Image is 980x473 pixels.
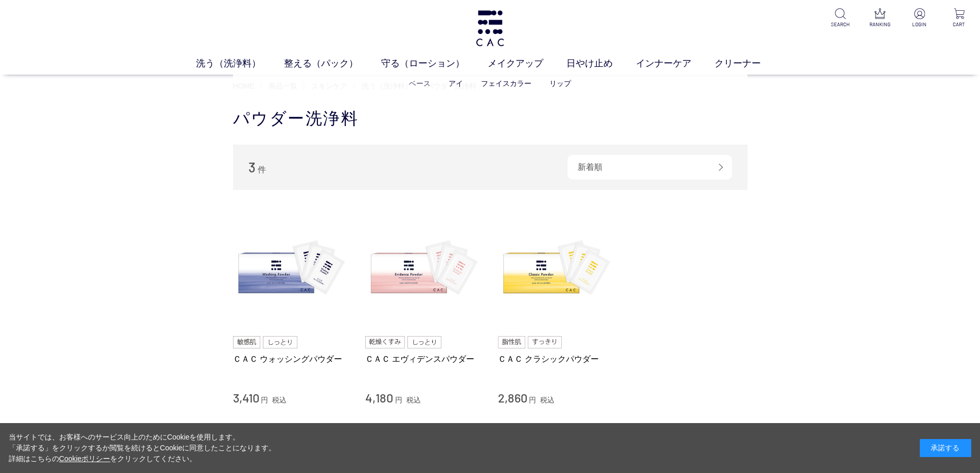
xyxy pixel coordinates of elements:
[867,21,893,28] p: RANKING
[528,336,562,348] img: すっきり
[233,336,261,348] img: 敏感肌
[636,57,715,71] a: インナーケア
[488,57,566,71] a: メイクアップ
[828,21,853,28] p: SEARCH
[498,336,525,348] img: 脂性肌
[715,57,784,71] a: クリーナー
[272,396,287,404] span: 税込
[261,396,268,404] span: 円
[920,439,971,457] div: 承諾する
[549,79,571,87] a: リップ
[409,79,431,87] a: ベース
[9,432,276,464] div: 当サイトでは、お客様へのサービス向上のためにCookieを使用します。 「承諾する」をクリックするか閲覧を続けるとCookieに同意したことになります。 詳細はこちらの をクリックしてください。
[395,396,402,404] span: 円
[233,354,350,364] a: ＣＡＣ ウォッシングパウダー
[248,159,256,175] span: 3
[449,79,463,87] a: アイ
[233,108,747,130] h1: パウダー洗浄料
[381,57,488,71] a: 守る（ローション）
[196,57,284,71] a: 洗う（洗浄料）
[867,8,893,28] a: RANKING
[406,396,421,404] span: 税込
[365,354,483,364] a: ＣＡＣ エヴィデンスパウダー
[365,336,405,348] img: 乾燥くすみ
[498,354,615,364] a: ＣＡＣ クラシックパウダー
[263,336,297,348] img: しっとり
[233,390,259,405] span: 3,410
[284,57,381,71] a: 整える（パック）
[828,8,853,28] a: SEARCH
[529,396,536,404] span: 円
[365,211,483,328] img: ＣＡＣ エヴィデンスパウダー
[407,336,441,348] img: しっとり
[907,21,932,28] p: LOGIN
[59,454,111,463] a: Cookieポリシー
[481,79,531,87] a: フェイスカラー
[907,8,932,28] a: LOGIN
[233,211,350,328] img: ＣＡＣ ウォッシングパウダー
[498,211,615,328] img: ＣＡＣ クラシックパウダー
[365,390,393,405] span: 4,180
[566,57,636,71] a: 日やけ止め
[947,8,972,28] a: CART
[258,165,266,174] span: 件
[474,10,506,46] img: logo
[947,21,972,28] p: CART
[498,390,527,405] span: 2,860
[540,396,555,404] span: 税込
[567,155,732,180] div: 新着順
